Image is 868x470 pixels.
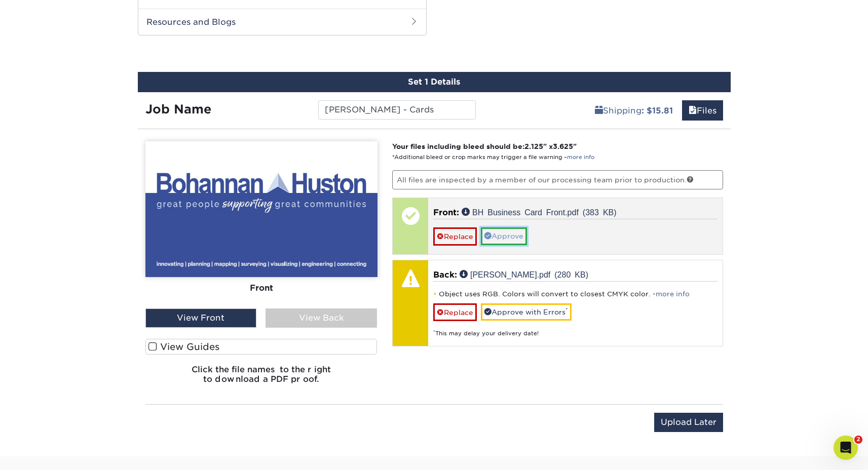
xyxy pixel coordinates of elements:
span: files [689,106,697,115]
a: Approve [481,227,527,245]
div: View Front [145,308,257,328]
div: View Back [266,308,377,328]
span: shipping [595,106,603,115]
input: Enter a job name [318,100,476,120]
a: [PERSON_NAME].pdf (280 KB) [460,270,588,278]
span: 2 [854,436,862,444]
iframe: Intercom live chat [834,436,858,460]
strong: Job Name [145,102,211,116]
h6: Click the file names to the right to download a PDF proof. [145,365,378,392]
a: Shipping: $15.81 [588,100,680,121]
strong: Your files including bleed should be: " x " [392,142,577,150]
b: : $15.81 [641,106,673,115]
a: Files [682,100,723,121]
h2: Resources and Blogs [138,9,426,35]
a: more info [656,290,690,298]
div: This may delay your delivery date! [433,321,718,338]
a: Replace [433,227,477,245]
small: *Additional bleed or crop marks may trigger a file warning – [392,154,594,161]
a: BH Business Card Front.pdf (383 KB) [462,208,617,216]
input: Upload Later [654,413,723,432]
a: Replace [433,303,477,321]
li: Object uses RGB. Colors will convert to closest CMYK color. - [433,290,718,298]
span: 3.625 [553,142,573,150]
div: Set 1 Details [138,72,731,92]
label: View Guides [145,339,378,355]
span: 2.125 [524,142,543,150]
span: Back: [433,270,457,280]
a: Approve with Errors* [481,303,572,321]
a: more info [567,154,594,161]
span: Front: [433,208,459,217]
p: All files are inspected by a member of our processing team prior to production. [392,170,723,189]
div: Front [145,277,378,299]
